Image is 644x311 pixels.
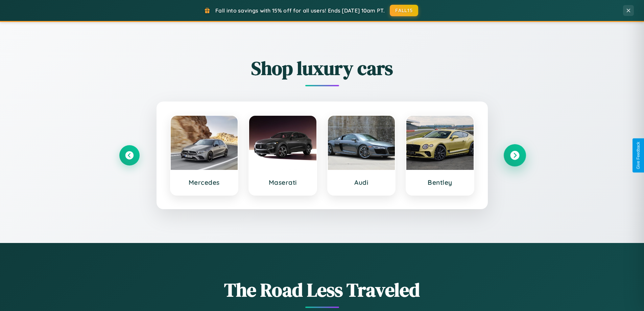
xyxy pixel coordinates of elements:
[390,5,418,16] button: FALL15
[119,277,525,303] h1: The Road Less Traveled
[119,55,525,81] h2: Shop luxury cars
[256,178,310,186] h3: Maserati
[335,178,388,186] h3: Audi
[215,7,385,14] span: Fall into savings with 15% off for all users! Ends [DATE] 10am PT.
[177,178,231,186] h3: Mercedes
[636,142,641,169] div: Give Feedback
[413,178,467,186] h3: Bentley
